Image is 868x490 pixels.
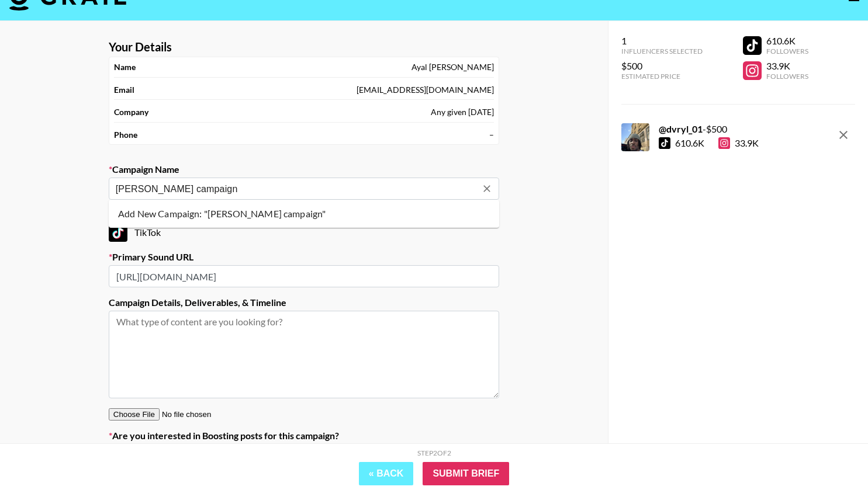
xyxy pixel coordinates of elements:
[489,130,494,140] div: –
[621,72,703,81] div: Estimated Price
[417,449,451,457] div: Step 2 of 2
[659,123,759,135] div: - $ 500
[718,137,759,149] div: 33.9K
[109,297,499,308] label: Campaign Details, Deliverables, & Timeline
[621,60,703,72] div: $500
[675,137,704,149] div: 610.6K
[766,60,808,72] div: 33.9K
[431,107,494,117] div: Any given [DATE]
[621,35,703,47] div: 1
[109,164,499,175] label: Campaign Name
[766,72,808,81] div: Followers
[359,462,414,485] button: « Back
[114,62,136,72] strong: Name
[766,35,808,47] div: 610.6K
[659,123,703,134] strong: @ dvryl_01
[423,462,509,485] input: Submit Brief
[109,223,127,242] img: TikTok
[114,130,137,140] strong: Phone
[109,40,172,54] strong: Your Details
[479,180,495,197] button: Clear
[411,62,494,72] div: Ayal [PERSON_NAME]
[109,204,499,223] li: Add New Campaign: "[PERSON_NAME] campaign"
[109,251,499,263] label: Primary Sound URL
[109,265,499,287] input: https://www.tiktok.com/music/Old-Town-Road-6683330941219244813
[114,107,148,117] strong: Company
[114,85,134,95] strong: Email
[621,47,703,55] div: Influencers Selected
[109,223,499,242] div: TikTok
[116,182,476,196] input: Old Town Road - Lil Nas X + Billy Ray Cyrus
[357,85,494,95] div: [EMAIL_ADDRESS][DOMAIN_NAME]
[766,47,808,55] div: Followers
[832,123,855,147] button: remove
[109,430,499,442] label: Are you interested in Boosting posts for this campaign?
